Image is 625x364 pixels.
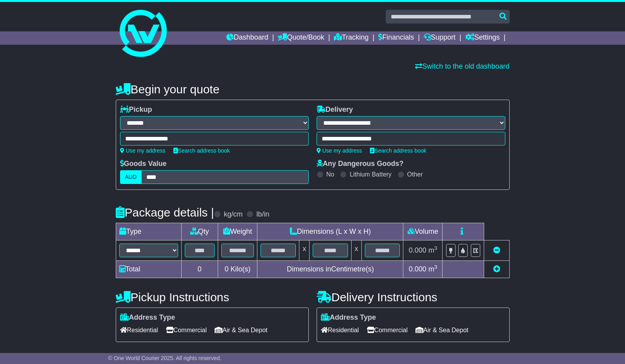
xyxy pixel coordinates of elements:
label: AUD [120,170,142,184]
td: Volume [403,223,443,240]
span: Residential [120,324,158,336]
label: kg/cm [224,210,242,219]
span: 0.000 [409,265,426,273]
td: Kilo(s) [218,261,257,278]
td: 0 [181,261,218,278]
label: Lithium Battery [350,171,392,178]
span: Air & Sea Depot [415,324,468,336]
td: Type [116,223,181,240]
a: Dashboard [226,31,268,45]
a: Search address book [173,147,230,154]
label: Any Dangerous Goods? [317,160,404,168]
a: Support [424,31,456,45]
a: Search address book [370,147,426,154]
span: Commercial [367,324,408,336]
a: Remove this item [493,246,500,254]
span: 0.000 [409,246,426,254]
label: No [326,171,334,178]
a: Quote/Book [278,31,324,45]
span: Commercial [166,324,207,336]
a: Use my address [317,147,362,154]
span: m [428,246,437,254]
a: Tracking [334,31,368,45]
td: x [299,240,310,261]
h4: Package details | [116,206,214,219]
td: Dimensions in Centimetre(s) [257,261,403,278]
h4: Delivery Instructions [317,291,510,304]
td: Qty [181,223,218,240]
a: Financials [378,31,414,45]
span: m [428,265,437,273]
label: Pickup [120,106,152,114]
td: Weight [218,223,257,240]
label: Address Type [120,313,175,322]
a: Add new item [493,265,500,273]
sup: 3 [434,264,437,270]
label: lb/in [256,210,269,219]
label: Delivery [317,106,353,114]
a: Switch to the old dashboard [415,62,509,70]
a: Use my address [120,147,166,154]
td: x [351,240,361,261]
label: Goods Value [120,160,167,168]
h4: Pickup Instructions [116,291,309,304]
h4: Begin your quote [116,83,510,96]
td: Dimensions (L x W x H) [257,223,403,240]
td: Total [116,261,181,278]
span: 0 [224,265,228,273]
span: Residential [321,324,359,336]
span: © One World Courier 2025. All rights reserved. [108,355,222,361]
sup: 3 [434,245,437,251]
label: Address Type [321,313,376,322]
label: Other [407,171,423,178]
a: Settings [465,31,500,45]
span: Air & Sea Depot [215,324,268,336]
